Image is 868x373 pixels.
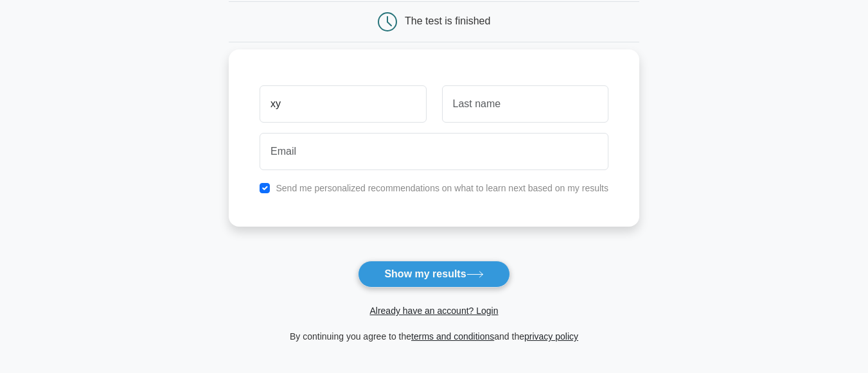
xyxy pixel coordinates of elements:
[411,331,494,342] a: terms and conditions
[405,15,490,26] div: The test is finished
[276,183,608,193] label: Send me personalized recommendations on what to learn next based on my results
[524,331,578,342] a: privacy policy
[369,306,498,316] a: Already have an account? Login
[221,329,647,344] div: By continuing you agree to the and the
[260,133,608,170] input: Email
[442,85,608,123] input: Last name
[358,261,509,288] button: Show my results
[260,85,426,123] input: First name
